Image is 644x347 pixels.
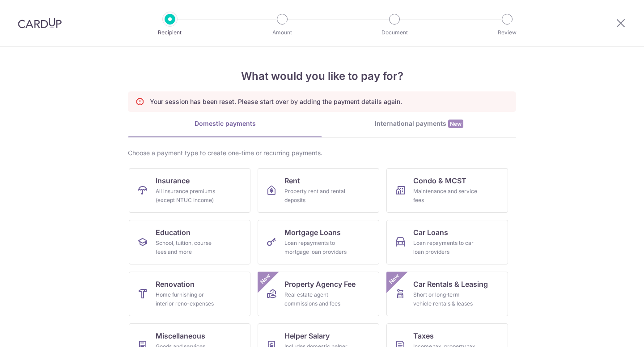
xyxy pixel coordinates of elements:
[258,272,273,286] span: New
[156,330,205,341] span: Miscellaneous
[249,28,315,37] p: Amount
[284,187,349,205] div: Property rent and rental deposits
[128,68,516,84] h4: What would you like to pay for?
[284,175,300,186] span: Rent
[128,119,322,128] div: Domestic payments
[474,28,540,37] p: Review
[258,220,379,264] a: Mortgage LoansLoan repayments to mortgage loan providers
[322,119,516,128] div: International payments
[413,239,478,256] div: Loan repayments to car loan providers
[258,272,379,316] a: Property Agency FeeReal estate agent commissions and feesNew
[156,227,191,238] span: Education
[156,187,220,205] div: All insurance premiums (except NTUC Income)
[156,175,190,186] span: Insurance
[284,330,330,341] span: Helper Salary
[258,168,379,213] a: RentProperty rent and rental deposits
[387,272,402,286] span: New
[156,279,195,289] span: Renovation
[129,168,250,213] a: InsuranceAll insurance premiums (except NTUC Income)
[386,168,508,213] a: Condo & MCSTMaintenance and service fees
[284,227,341,238] span: Mortgage Loans
[129,220,250,264] a: EducationSchool, tuition, course fees and more
[413,290,478,308] div: Short or long‑term vehicle rentals & leases
[137,28,203,37] p: Recipient
[413,187,478,205] div: Maintenance and service fees
[587,320,635,343] iframe: Opens a widget where you can find more information
[129,272,250,316] a: RenovationHome furnishing or interior reno-expenses
[448,120,463,128] span: New
[150,97,402,106] p: Your session has been reset. Please start over by adding the payment details again.
[413,227,448,238] span: Car Loans
[361,28,428,37] p: Document
[284,290,349,308] div: Real estate agent commissions and fees
[156,239,220,256] div: School, tuition, course fees and more
[386,220,508,264] a: Car LoansLoan repayments to car loan providers
[156,290,220,308] div: Home furnishing or interior reno-expenses
[413,330,434,341] span: Taxes
[413,279,488,289] span: Car Rentals & Leasing
[18,18,62,29] img: CardUp
[386,272,508,316] a: Car Rentals & LeasingShort or long‑term vehicle rentals & leasesNew
[413,175,466,186] span: Condo & MCST
[128,149,516,157] div: Choose a payment type to create one-time or recurring payments.
[284,279,356,289] span: Property Agency Fee
[284,239,349,256] div: Loan repayments to mortgage loan providers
